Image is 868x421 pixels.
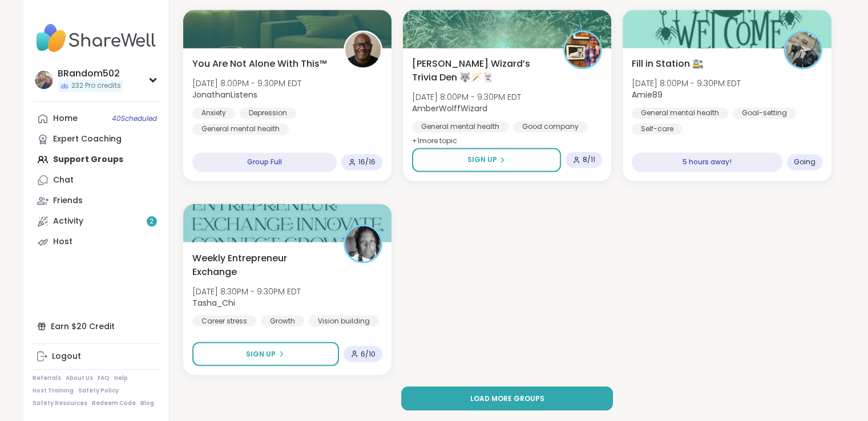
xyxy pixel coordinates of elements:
[52,351,81,362] div: Logout
[192,89,257,100] b: JonathanListens
[412,121,508,132] div: General mental health
[733,107,796,119] div: Goal-setting
[192,342,339,366] button: Sign Up
[53,113,78,124] div: Home
[632,89,663,100] b: Amie89
[632,107,728,119] div: General mental health
[33,108,160,129] a: Home40Scheduled
[35,71,53,89] img: BRandom502
[78,387,119,395] a: Safety Policy
[33,191,160,211] a: Friends
[33,129,160,149] a: Expert Coaching
[66,374,93,382] a: About Us
[583,155,595,164] span: 8 / 11
[632,57,704,71] span: Fill in Station 🚉
[192,123,289,135] div: General mental health
[632,78,741,89] span: [DATE] 8:00PM - 9:30PM EDT
[33,387,74,395] a: Host Training
[240,107,296,119] div: Depression
[794,157,815,167] span: Going
[33,374,61,382] a: Referrals
[261,315,304,326] div: Growth
[33,211,160,232] a: Activity2
[192,251,331,278] span: Weekly Entrepreneur Exchange
[98,374,110,382] a: FAQ
[114,374,128,382] a: Help
[412,57,551,84] span: [PERSON_NAME] Wizard’s Trivia Den 🐺🪄🃏
[53,216,83,227] div: Activity
[192,107,235,119] div: Anxiety
[92,399,136,407] a: Redeem Code
[358,157,376,167] span: 16 / 16
[33,170,160,191] a: Chat
[53,236,72,248] div: Host
[58,67,123,80] div: BRandom502
[33,18,160,58] img: ShareWell Nav Logo
[309,315,379,326] div: Vision building
[53,195,83,207] div: Friends
[246,349,276,359] span: Sign Up
[513,121,588,132] div: Good company
[192,152,337,172] div: Group Full
[33,346,160,367] a: Logout
[632,152,782,172] div: 5 hours away!
[53,175,74,186] div: Chat
[192,297,235,308] b: Tasha_Chi
[192,78,301,89] span: [DATE] 8:00PM - 9:30PM EDT
[401,386,613,410] button: Load more groups
[192,315,256,326] div: Career stress
[140,399,154,407] a: Blog
[361,349,376,358] span: 6 / 10
[412,91,521,103] span: [DATE] 8:00PM - 9:30PM EDT
[470,393,544,403] span: Load more groups
[412,148,561,172] button: Sign Up
[150,217,154,226] span: 2
[33,232,160,252] a: Host
[345,32,381,67] img: JonathanListens
[565,32,600,67] img: AmberWolffWizard
[785,32,821,67] img: Amie89
[33,316,160,337] div: Earn $20 Credit
[71,81,121,91] span: 232 Pro credits
[192,57,327,71] span: You Are Not Alone With This™
[632,123,683,135] div: Self-care
[192,285,301,297] span: [DATE] 8:30PM - 9:30PM EDT
[467,155,496,165] span: Sign Up
[412,103,487,114] b: AmberWolffWizard
[345,226,381,261] img: Tasha_Chi
[33,399,87,407] a: Safety Resources
[112,114,157,123] span: 40 Scheduled
[53,133,122,145] div: Expert Coaching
